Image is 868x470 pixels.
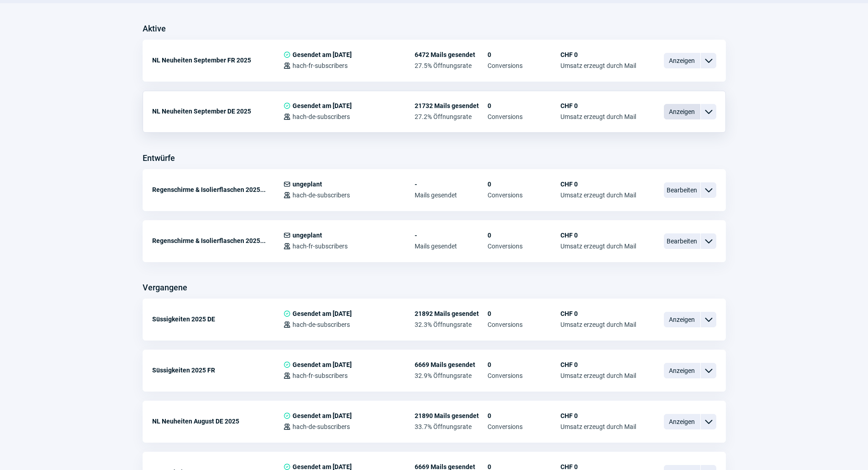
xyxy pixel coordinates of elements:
span: Conversions [488,243,560,250]
span: 27.2% Öffnungsrate [415,113,488,120]
span: 32.9% Öffnungsrate [415,372,488,379]
span: hach-de-subscribers [293,423,350,430]
span: 21892 Mails gesendet [415,310,488,317]
span: 6669 Mails gesendet [415,361,488,368]
span: Conversions [488,191,560,199]
div: NL Neuheiten September DE 2025 [152,102,283,120]
span: 0 [488,232,560,239]
span: hach-de-subscribers [293,191,350,199]
span: Anzeigen [664,414,700,429]
span: Umsatz erzeugt durch Mail [560,62,636,69]
span: ungeplant [293,232,322,239]
span: 0 [488,412,560,419]
span: Anzeigen [664,312,700,327]
span: Umsatz erzeugt durch Mail [560,321,636,328]
span: 0 [488,102,560,109]
span: ungeplant [293,181,322,188]
span: Mails gesendet [415,243,488,250]
span: Mails gesendet [415,191,488,199]
span: Umsatz erzeugt durch Mail [560,243,636,250]
span: 6472 Mails gesendet [415,51,488,58]
span: CHF 0 [560,232,636,239]
span: Gesendet am [DATE] [293,310,352,317]
div: Süssigkeiten 2025 FR [152,361,283,379]
span: Conversions [488,62,560,69]
span: 32.3% Öffnungsrate [415,321,488,328]
span: Gesendet am [DATE] [293,361,352,368]
span: - [415,181,488,188]
span: Umsatz erzeugt durch Mail [560,191,636,199]
span: Anzeigen [664,104,700,119]
span: 21732 Mails gesendet [415,102,488,109]
span: CHF 0 [560,310,636,317]
span: Umsatz erzeugt durch Mail [560,113,636,120]
span: 21890 Mails gesendet [415,412,488,419]
span: Umsatz erzeugt durch Mail [560,423,636,430]
span: 0 [488,51,560,58]
div: Süssigkeiten 2025 DE [152,310,283,328]
span: Bearbeiten [664,182,700,198]
span: CHF 0 [560,51,636,58]
div: Regenschirme & Isolierflaschen 2025... [152,232,283,250]
span: hach-fr-subscribers [293,372,348,379]
span: 0 [488,310,560,317]
div: NL Neuheiten August DE 2025 [152,412,283,430]
span: Bearbeiten [664,233,700,249]
span: hach-de-subscribers [293,113,350,120]
span: Conversions [488,372,560,379]
span: Conversions [488,113,560,120]
span: 0 [488,361,560,368]
h3: Aktive [143,21,166,36]
span: hach-de-subscribers [293,321,350,328]
div: Regenschirme & Isolierflaschen 2025... [152,181,283,199]
span: Conversions [488,423,560,430]
h3: Vergangene [143,280,187,295]
span: Umsatz erzeugt durch Mail [560,372,636,379]
span: hach-fr-subscribers [293,243,348,250]
span: CHF 0 [560,102,636,109]
span: CHF 0 [560,181,636,188]
span: 0 [488,181,560,188]
span: CHF 0 [560,412,636,419]
span: Conversions [488,321,560,328]
div: NL Neuheiten September FR 2025 [152,51,283,69]
span: Gesendet am [DATE] [293,102,352,109]
span: Gesendet am [DATE] [293,51,352,58]
span: Gesendet am [DATE] [293,412,352,419]
span: 27.5% Öffnungsrate [415,62,488,69]
h3: Entwürfe [143,151,175,165]
span: - [415,232,488,239]
span: CHF 0 [560,361,636,368]
span: hach-fr-subscribers [293,62,348,69]
span: Anzeigen [664,53,700,68]
span: 33.7% Öffnungsrate [415,423,488,430]
span: Anzeigen [664,363,700,378]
